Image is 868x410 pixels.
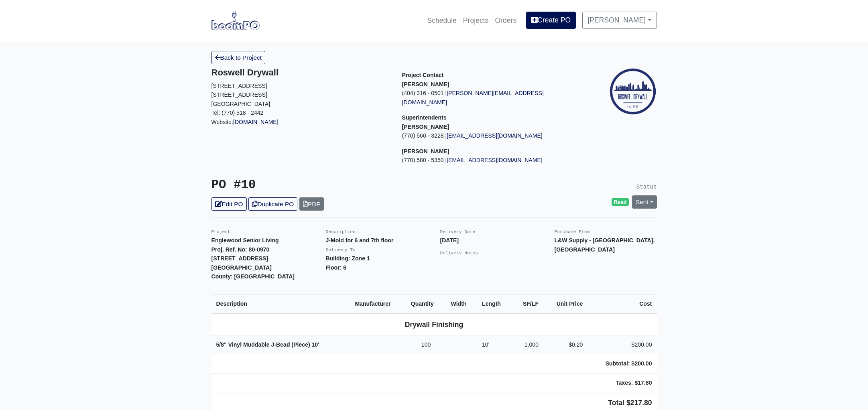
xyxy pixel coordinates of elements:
small: Description [326,229,356,234]
th: Description [211,294,350,313]
small: Project [211,229,230,234]
strong: County: [GEOGRAPHIC_DATA] [211,273,295,280]
strong: [PERSON_NAME] [402,81,449,87]
p: (770) 580 - 5350 | [402,156,581,165]
h3: PO #10 [211,178,428,193]
img: boomPO [211,11,260,30]
strong: [PERSON_NAME] [402,148,449,154]
a: [EMAIL_ADDRESS][DOMAIN_NAME] [447,132,543,139]
p: (404) 316 - 0501 | [402,89,581,107]
small: Delivery Notes [440,251,478,256]
a: Edit PO [211,197,247,211]
a: Back to Project [211,51,266,64]
div: Website: [211,67,390,126]
h5: Roswell Drywall [211,67,390,78]
td: $200.00 [587,335,657,354]
th: Unit Price [543,294,587,313]
p: [STREET_ADDRESS] [211,90,390,99]
a: Sent [632,195,657,209]
th: Quantity [406,294,446,313]
b: Drywall Finishing [405,321,463,329]
th: Width [446,294,478,313]
a: [PERSON_NAME][EMAIL_ADDRESS][DOMAIN_NAME] [402,90,544,106]
th: SF/LF [512,294,543,313]
td: Taxes: $17.80 [587,373,657,392]
strong: [STREET_ADDRESS] [211,255,268,262]
a: Schedule [424,12,459,29]
p: L&W Supply - [GEOGRAPHIC_DATA], [GEOGRAPHIC_DATA] [555,236,657,254]
small: Delivery Date [440,229,476,234]
th: Length [477,294,512,313]
strong: [PERSON_NAME] [402,124,449,130]
small: Purchase From [555,229,590,234]
span: Superintendents [402,114,447,121]
th: Cost [587,294,657,313]
strong: Englewood Senior Living [211,237,279,244]
strong: J-Mold for 6 and 7th floor [326,237,394,244]
strong: Floor: 6 [326,264,347,271]
strong: Building: Zone 1 [326,255,370,262]
p: (770) 560 - 3228 | [402,131,581,140]
span: Project Contact [402,72,444,78]
a: Duplicate PO [248,197,297,211]
span: 10' [312,341,319,348]
strong: [GEOGRAPHIC_DATA] [211,264,272,271]
a: Orders [492,12,520,29]
small: Delivery To [326,248,356,252]
td: Subtotal: $200.00 [587,354,657,373]
span: 10' [482,341,489,348]
a: Projects [460,12,492,29]
td: 1,000 [512,335,543,354]
a: [PERSON_NAME] [582,12,657,28]
a: Create PO [526,12,576,28]
strong: 5/8" Vinyl Muddable J-Bead (Piece) [216,341,319,348]
th: Manufacturer [350,294,406,313]
strong: [DATE] [440,237,459,244]
a: PDF [299,197,324,211]
a: [EMAIL_ADDRESS][DOMAIN_NAME] [447,157,543,163]
span: Read [612,198,629,206]
td: 100 [406,335,446,354]
p: [STREET_ADDRESS] [211,81,390,91]
td: $0.20 [543,335,587,354]
strong: Proj. Ref. No: 80-0970 [211,246,270,253]
p: [GEOGRAPHIC_DATA] [211,99,390,109]
small: Status [636,184,657,190]
p: Tel: (770) 518 - 2442 [211,108,390,118]
a: [DOMAIN_NAME] [233,119,278,125]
